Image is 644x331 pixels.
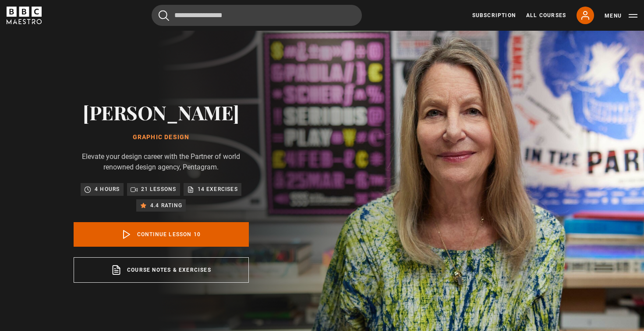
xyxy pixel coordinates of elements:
button: Toggle navigation [605,11,637,20]
a: Subscription [472,11,516,19]
input: Search [152,5,362,26]
h1: Graphic Design [74,134,249,141]
a: Course notes & exercises [74,257,249,283]
p: 4 hours [95,185,120,194]
a: Continue lesson 10 [74,222,249,247]
svg: BBC Maestro [7,7,42,24]
p: 14 exercises [198,185,238,194]
a: All Courses [526,11,566,19]
p: 4.4 rating [150,201,182,210]
h2: [PERSON_NAME] [74,101,249,123]
p: Elevate your design career with the Partner of world renowned design agency, Pentagram. [74,151,249,173]
button: Submit the search query [159,10,169,21]
p: 21 lessons [141,185,177,194]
